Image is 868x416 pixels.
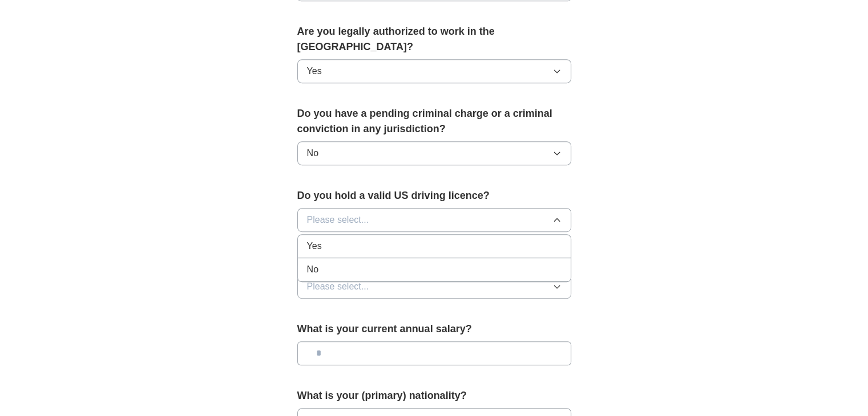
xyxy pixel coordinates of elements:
span: No [307,146,318,160]
label: What is your current annual salary? [297,321,571,337]
label: Do you have a pending criminal charge or a criminal conviction in any jurisdiction? [297,106,571,137]
label: Are you legally authorized to work in the [GEOGRAPHIC_DATA]? [297,24,571,55]
button: Yes [297,59,571,83]
span: Yes [307,239,322,253]
span: Yes [307,64,322,78]
label: Do you hold a valid US driving licence? [297,188,571,203]
span: Please select... [307,280,369,293]
span: No [307,263,318,276]
span: Please select... [307,213,369,227]
label: What is your (primary) nationality? [297,388,571,403]
button: No [297,141,571,165]
button: Please select... [297,275,571,299]
button: Please select... [297,208,571,232]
